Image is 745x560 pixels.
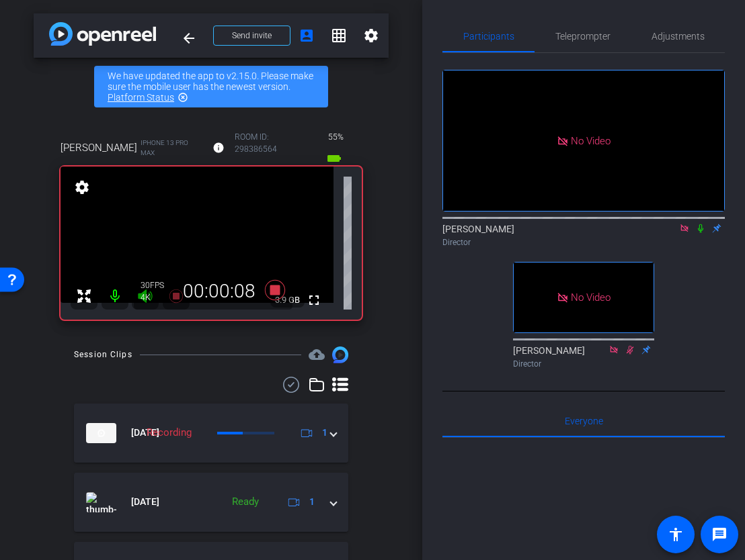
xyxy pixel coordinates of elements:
img: Session clips [332,346,348,363]
img: app-logo [49,22,156,46]
mat-icon: cloud_upload [309,346,325,363]
div: [PERSON_NAME] [442,222,725,248]
mat-icon: settings [363,28,379,44]
span: Everyone [565,416,603,426]
div: 4K [141,292,174,303]
div: Session Clips [74,348,132,361]
span: Participants [463,32,514,41]
span: [DATE] [131,495,159,509]
button: Send invite [213,26,290,46]
mat-icon: settings [73,179,91,195]
mat-icon: arrow_back [181,30,197,46]
span: 1 [322,426,327,440]
mat-icon: message [711,526,728,543]
span: FPS [150,281,164,290]
div: Ready [225,494,266,510]
div: Recording [140,425,198,440]
span: [PERSON_NAME] [61,140,137,155]
div: Director [442,236,725,248]
mat-icon: accessibility [668,526,684,543]
span: Teleprompter [555,32,611,41]
mat-expansion-panel-header: thumb-nail[DATE]Recording1 [74,404,348,463]
mat-icon: info [212,142,225,154]
div: We have updated the app to v2.15.0. Please make sure the mobile user has the newest version. [94,66,328,107]
a: Platform Status [108,92,174,103]
mat-expansion-panel-header: thumb-nail[DATE]Ready1 [74,473,348,532]
span: 1 [309,495,315,509]
span: Adjustments [652,32,705,41]
mat-icon: account_box [299,28,315,44]
div: ROOM ID: 298386564 [235,131,313,167]
mat-icon: grid_on [331,28,347,44]
mat-icon: highlight_off [178,92,188,103]
div: [PERSON_NAME] [513,344,654,370]
span: No Video [571,291,611,304]
img: thumb-nail [86,492,116,512]
span: [DATE] [131,426,159,440]
mat-icon: fullscreen [306,292,322,308]
div: 00:00:08 [174,280,264,303]
span: Send invite [232,30,272,41]
span: 55% [326,126,346,148]
span: Destinations for your clips [309,346,325,363]
mat-icon: battery_std [326,150,342,167]
div: Director [513,358,654,370]
span: iPhone 13 Pro Max [141,138,202,158]
div: 30 [141,280,174,291]
span: No Video [571,134,611,146]
img: thumb-nail [86,423,116,443]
